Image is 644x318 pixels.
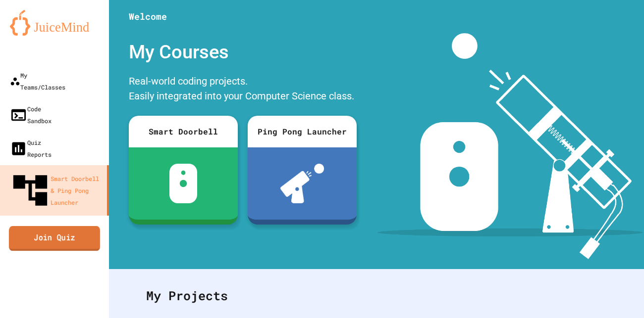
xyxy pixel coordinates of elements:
[10,170,103,211] div: Smart Doorbell & Ping Pong Launcher
[9,226,100,251] a: Join Quiz
[136,276,617,315] div: My Projects
[377,33,643,259] img: banner-image-my-projects.png
[248,116,357,147] div: Ping Pong Launcher
[10,103,52,127] div: Code Sandbox
[124,71,362,108] div: Real-world coding projects. Easily integrated into your Computer Science class.
[10,136,52,160] div: Quiz Reports
[280,164,324,203] img: ppl-with-ball.png
[10,69,65,93] div: My Teams/Classes
[124,33,362,71] div: My Courses
[10,10,99,36] img: logo-orange.svg
[129,116,238,147] div: Smart Doorbell
[169,164,198,203] img: sdb-white.svg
